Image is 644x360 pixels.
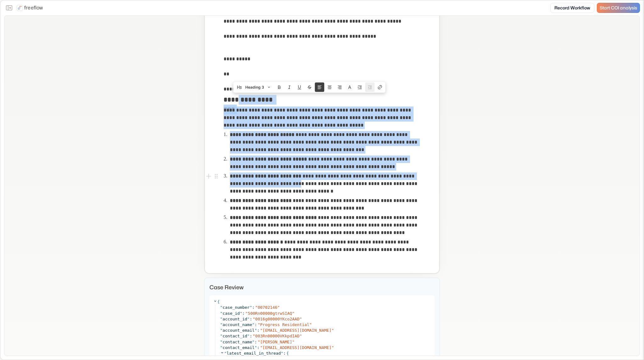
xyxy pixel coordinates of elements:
span: " [309,322,312,327]
span: contact_name [223,340,252,344]
button: Align text right [335,83,344,92]
span: " [220,317,223,321]
span: { [286,351,289,356]
button: Strike [305,83,314,92]
p: Case Review [209,283,435,292]
span: " [247,317,250,321]
button: Add block [205,172,213,180]
span: 00702146 [258,305,277,310]
span: account_id [223,317,247,321]
button: Bold [275,83,284,92]
button: Nest block [355,83,364,92]
span: " [253,317,255,321]
span: " [299,317,302,321]
span: " [292,340,295,344]
a: Start COI analysis [597,3,640,13]
span: : [250,317,252,321]
button: Open block menu [213,172,220,180]
span: " [252,322,255,327]
span: " [245,311,248,316]
span: " [260,345,263,350]
span: " [258,322,260,327]
span: 500Rn00000gtrwSIAQ [248,311,292,316]
button: Close the sidebar [4,3,14,13]
span: : [250,334,252,338]
p: freeflow [24,4,43,12]
span: { [217,299,220,305]
span: 003Rn00000VKkpdIAD [255,334,300,338]
span: " [255,305,258,310]
button: Colors [345,83,354,92]
button: Italic [285,83,294,92]
span: " [281,351,283,356]
span: [PERSON_NAME] [260,340,292,344]
button: Underline [295,83,304,92]
span: " [220,311,223,316]
button: Align text center [325,83,334,92]
span: contact_email [223,345,255,350]
span: " [253,334,255,338]
span: " [220,345,223,350]
span: case_id [223,311,240,316]
span: " [255,328,257,333]
span: : [255,322,257,327]
span: " [220,334,223,338]
span: " [247,334,250,338]
span: " [220,305,223,310]
span: " [331,328,334,333]
a: freeflow [17,4,43,12]
a: Record Workflow [550,3,594,13]
span: " [299,334,302,338]
span: " [220,340,223,344]
span: " [250,305,252,310]
span: " [224,351,227,356]
span: " [292,311,295,316]
span: " [240,311,242,316]
span: : [242,311,245,316]
span: " [252,340,255,344]
span: 0016g00000YKco2AAD [255,317,300,321]
button: Align text left [315,83,324,92]
span: " [255,345,257,350]
span: account_name [223,322,252,327]
span: " [260,328,263,333]
button: Unnest block [365,83,375,92]
span: " [220,322,223,327]
span: contact_id [223,334,247,338]
span: : [257,345,259,350]
span: [EMAIL_ADDRESS][DOMAIN_NAME] [263,345,331,350]
span: " [258,340,260,344]
span: : [257,328,259,333]
span: " [331,345,334,350]
span: " [220,328,223,333]
span: Progress Residential [260,322,309,327]
span: latest_email_in_thread [227,351,281,356]
span: Start COI analysis [600,5,637,11]
span: : [252,305,255,310]
span: : [283,351,286,356]
span: : [255,340,257,344]
span: Heading 3 [245,83,264,92]
span: account_email [223,328,255,333]
span: case_number [223,305,250,310]
button: Create link [375,83,385,92]
button: Heading 3 [234,83,274,92]
span: [EMAIL_ADDRESS][DOMAIN_NAME] [263,328,331,333]
span: " [277,305,280,310]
